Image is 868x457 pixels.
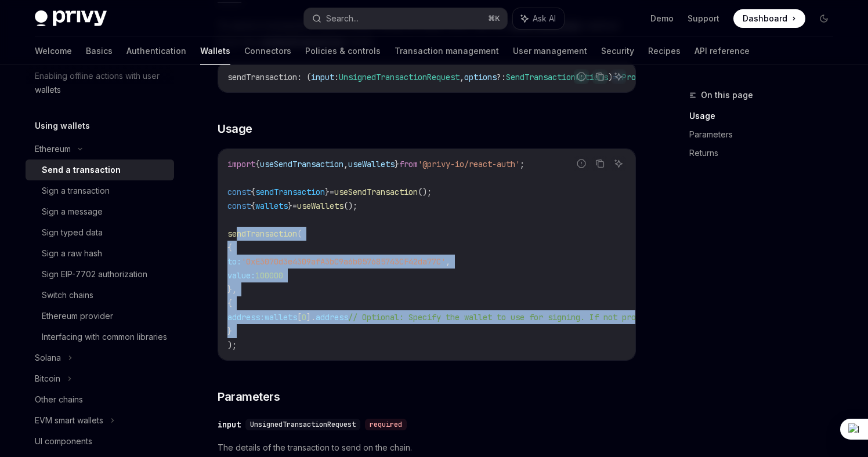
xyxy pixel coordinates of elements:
span: } [325,187,330,197]
a: Basics [86,37,113,65]
span: On this page [701,88,753,102]
span: 100000 [255,270,283,281]
span: '@privy-io/react-auth' [418,159,520,169]
h5: Using wallets [35,119,90,133]
span: options [464,72,497,82]
span: Usage [218,121,252,137]
a: Wallets [200,37,230,65]
span: , [446,256,450,267]
a: Transaction management [395,37,499,65]
a: Authentication [126,37,186,65]
span: [ [297,312,302,322]
span: Dashboard [743,13,787,24]
span: { [227,298,232,309]
span: address [316,312,348,322]
div: Ethereum [35,142,71,156]
div: UI components [35,434,92,448]
span: , [460,72,464,82]
a: Sign EIP-7702 authorization [26,264,174,285]
img: dark logo [35,10,107,27]
a: Support [688,13,719,24]
a: Switch chains [26,285,174,306]
span: from [399,159,418,169]
span: The details of the transaction to send on the chain. [218,441,636,455]
span: Parameters [218,389,280,405]
span: UnsignedTransactionRequest [339,72,460,82]
span: ⌘ K [488,14,500,23]
a: Send a transaction [26,159,174,180]
button: Ask AI [611,69,626,84]
span: } [227,326,232,336]
span: '0xE3070d3e4309afA3bC9a6b057685743CF42da77C' [241,256,446,267]
span: }, [227,284,237,295]
span: = [292,201,297,211]
div: Sign a raw hash [42,246,102,260]
span: } [288,201,292,211]
a: Dashboard [733,9,805,28]
a: Demo [650,13,674,24]
span: , [343,159,348,169]
div: Interfacing with common libraries [42,330,167,344]
span: sendTransaction [227,228,297,239]
a: Usage [689,107,842,125]
span: ?: [497,72,506,82]
span: import [227,159,255,169]
span: (); [418,187,432,197]
button: Report incorrect code [574,156,589,171]
span: to: [227,256,241,267]
a: UI components [26,431,174,452]
a: Parameters [689,125,842,144]
div: Send a transaction [42,163,121,177]
a: API reference [695,37,750,65]
span: ) [608,72,613,82]
button: Ask AI [611,156,626,171]
span: Ask AI [533,13,556,24]
div: Solana [35,351,61,365]
span: : [334,72,339,82]
a: Sign a raw hash [26,243,174,264]
span: ]. [306,312,316,322]
button: Copy the contents from the code block [592,69,607,84]
span: (); [343,201,357,211]
button: Copy the contents from the code block [592,156,607,171]
span: wallets [265,312,297,322]
a: Returns [689,144,842,162]
a: Sign a message [26,201,174,222]
span: { [251,201,255,211]
button: Toggle dark mode [815,9,833,28]
div: Bitcoin [35,372,60,386]
span: { [227,242,232,253]
div: required [365,419,407,430]
span: const [227,201,251,211]
div: Sign a transaction [42,184,110,198]
span: const [227,187,251,197]
button: Search...⌘K [304,8,507,29]
div: Sign a message [42,205,103,219]
div: EVM smart wallets [35,414,103,427]
div: Switch chains [42,288,93,302]
span: sendTransaction [255,187,325,197]
button: Report incorrect code [574,69,589,84]
span: : ( [297,72,311,82]
span: ; [520,159,525,169]
a: Recipes [648,37,681,65]
span: address: [227,312,265,322]
a: Interfacing with common libraries [26,327,174,347]
div: input [218,419,241,430]
span: = [330,187,334,197]
div: Search... [326,12,359,26]
span: { [255,159,260,169]
a: Security [601,37,634,65]
span: { [251,187,255,197]
div: Sign EIP-7702 authorization [42,267,147,281]
a: Policies & controls [305,37,381,65]
a: Ethereum provider [26,306,174,327]
span: useSendTransaction [334,187,418,197]
a: Other chains [26,389,174,410]
span: input [311,72,334,82]
span: useWallets [348,159,395,169]
a: Welcome [35,37,72,65]
span: } [395,159,399,169]
span: UnsignedTransactionRequest [250,420,356,429]
span: wallets [255,201,288,211]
